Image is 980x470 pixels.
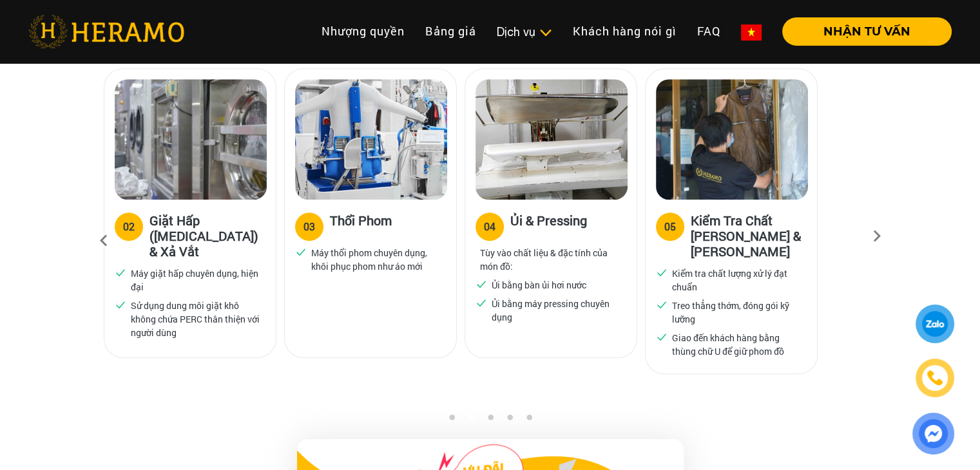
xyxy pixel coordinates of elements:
[484,219,495,234] div: 04
[562,17,687,45] a: Khách hàng nói gì
[295,79,447,200] img: heramo-quy-trinh-giat-hap-tieu-chuan-buoc-3
[492,297,622,324] p: Ủi bằng máy pressing chuyên dụng
[916,359,954,397] a: phone-icon
[782,17,952,46] button: NHẬN TƯ VẤN
[465,414,477,427] button: 2
[484,414,497,427] button: 3
[672,299,802,326] p: Treo thẳng thớm, đóng gói kỹ lưỡng
[523,414,535,427] button: 5
[149,212,265,259] h3: Giặt Hấp ([MEDICAL_DATA]) & Xả Vắt
[656,267,668,278] img: checked.svg
[656,331,668,343] img: checked.svg
[295,246,307,258] img: checked.svg
[687,17,731,45] a: FAQ
[476,79,628,200] img: heramo-quy-trinh-giat-hap-tieu-chuan-buoc-4
[131,267,261,294] p: Máy giặt hấp chuyên dụng, hiện đại
[115,299,126,310] img: checked.svg
[510,212,587,238] h3: Ủi & Pressing
[115,79,267,200] img: heramo-quy-trinh-giat-hap-tieu-chuan-buoc-2
[672,331,802,358] p: Giao đến khách hàng bằng thùng chữ U để giữ phom đồ
[311,246,441,273] p: Máy thổi phom chuyên dụng, khôi phục phom như áo mới
[330,212,392,238] h3: Thổi Phom
[28,15,184,48] img: heramo-logo.png
[741,24,762,41] img: vn-flag.png
[772,26,952,37] a: NHẬN TƯ VẤN
[131,299,261,339] p: Sử dụng dung môi giặt khô không chứa PERC thân thiện với người dùng
[672,267,802,294] p: Kiểm tra chất lượng xử lý đạt chuẩn
[656,79,808,200] img: heramo-quy-trinh-giat-hap-tieu-chuan-buoc-5
[492,278,586,292] p: Ủi bằng bàn ủi hơi nước
[476,297,487,308] img: checked.svg
[691,212,807,259] h3: Kiểm Tra Chất [PERSON_NAME] & [PERSON_NAME]
[476,278,487,290] img: checked.svg
[311,17,415,45] a: Nhượng quyền
[480,246,622,273] p: Tùy vào chất liệu & đặc tính của món đồ:
[539,26,552,39] img: subToggleIcon
[415,17,486,45] a: Bảng giá
[656,299,668,310] img: checked.svg
[445,414,458,427] button: 1
[503,414,516,427] button: 4
[927,370,943,386] img: phone-icon
[115,267,126,278] img: checked.svg
[123,219,135,234] div: 02
[664,219,676,234] div: 05
[497,23,552,41] div: Dịch vụ
[303,219,315,234] div: 03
